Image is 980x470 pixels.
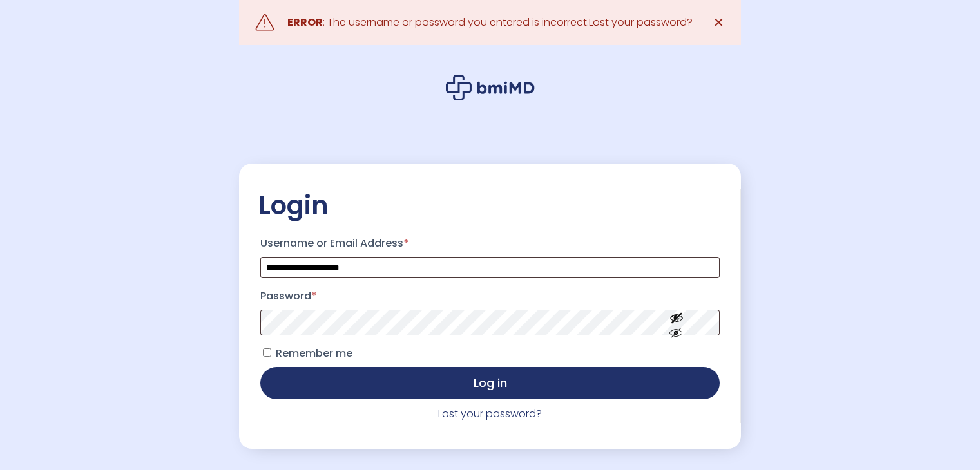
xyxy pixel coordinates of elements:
button: Show password [640,301,713,345]
span: Remember me [276,346,352,361]
span: ✕ [713,14,724,32]
input: Remember me [263,348,271,357]
strong: ERROR [287,15,323,30]
button: Log in [260,367,720,399]
div: : The username or password you entered is incorrect. ? [287,14,693,32]
h2: Login [258,189,722,221]
label: Password [260,286,720,306]
a: Lost your password? [438,406,542,421]
label: Username or Email Address [260,233,720,254]
a: ✕ [706,10,731,35]
a: Lost your password [589,15,687,30]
